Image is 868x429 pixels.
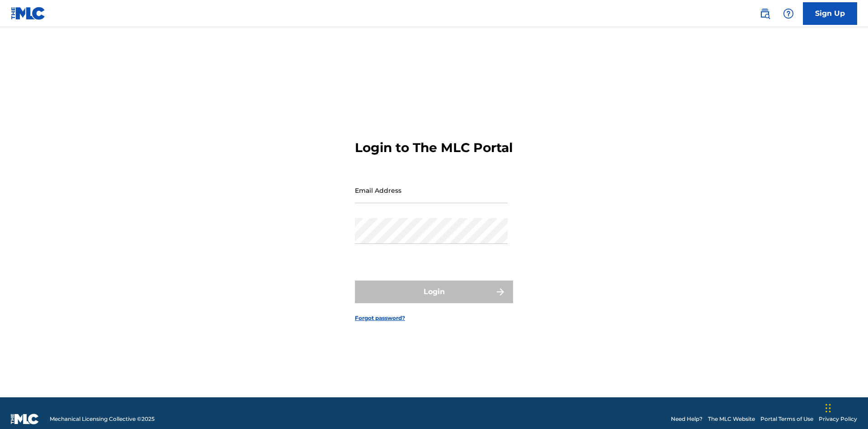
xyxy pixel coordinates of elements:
a: Privacy Policy [819,415,857,423]
a: Need Help? [671,415,703,423]
div: Drag [826,395,831,422]
img: MLC Logo [11,7,46,20]
a: Forgot password? [355,314,405,322]
iframe: Chat Widget [823,386,868,429]
a: The MLC Website [708,415,755,423]
a: Sign Up [803,2,857,25]
img: search [759,8,770,19]
img: help [783,8,794,19]
a: Public Search [756,5,774,23]
span: Mechanical Licensing Collective © 2025 [50,415,155,423]
img: logo [11,414,39,424]
div: Help [779,5,797,23]
h3: Login to The MLC Portal [355,140,513,156]
a: Portal Terms of Use [760,415,813,423]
